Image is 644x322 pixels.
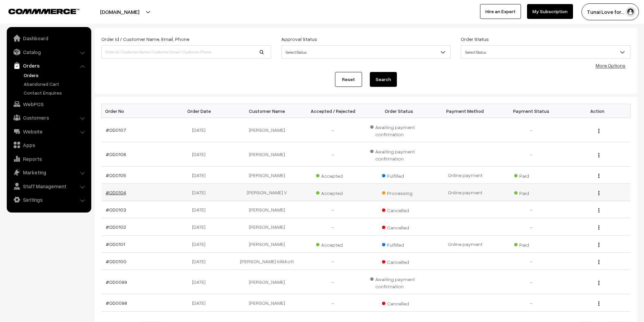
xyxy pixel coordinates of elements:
img: Menu [598,301,599,306]
a: Catalog [8,46,89,58]
td: [PERSON_NAME] [234,294,300,312]
a: Reports [8,153,89,165]
a: Website [8,125,89,138]
a: #OD0099 [106,279,127,285]
td: [DATE] [168,294,234,312]
span: Accepted [316,171,350,179]
td: [PERSON_NAME] [234,167,300,184]
a: #OD0106 [106,151,126,157]
td: - [498,118,565,142]
td: [DATE] [168,270,234,294]
a: Apps [8,139,89,151]
td: [DATE] [168,201,234,218]
a: My Subscription [527,4,573,19]
span: Select Status [461,45,630,59]
img: Menu [598,225,599,230]
img: Menu [598,243,599,247]
a: Marketing [8,166,89,178]
td: - [300,218,366,236]
img: Menu [598,191,599,195]
img: Menu [598,260,599,264]
span: Paid [514,188,548,197]
td: Online payment [432,236,498,253]
td: - [498,142,565,167]
span: Cancelled [382,222,416,231]
label: Order Status [461,35,489,43]
td: [PERSON_NAME] [234,142,300,167]
td: - [498,270,565,294]
td: [PERSON_NAME] [234,270,300,294]
span: Paid [514,171,548,179]
img: Menu [598,129,599,133]
a: Staff Management [8,180,89,192]
button: [DOMAIN_NAME] [76,3,163,20]
span: Fulfilled [382,171,416,179]
img: Menu [598,281,599,285]
a: #OD0098 [106,300,127,306]
a: Customers [8,112,89,124]
td: [DATE] [168,218,234,236]
img: user [625,7,636,17]
a: Abandoned Cart [22,80,89,88]
span: Cancelled [382,205,416,214]
label: Order Id / Customer Name, Email, Phone [101,35,189,43]
th: Order Date [168,104,234,118]
a: WebPOS [8,98,89,110]
td: [DATE] [168,142,234,167]
span: Cancelled [382,257,416,266]
td: [DATE] [168,167,234,184]
td: Online payment [432,184,498,201]
td: - [300,253,366,270]
a: #OD0105 [106,172,126,178]
td: - [498,201,565,218]
td: [DATE] [168,118,234,142]
td: - [300,118,366,142]
a: #OD0107 [106,127,126,133]
a: #OD0103 [106,207,126,213]
span: Select Status [461,46,630,58]
td: [PERSON_NAME] kilikkott [234,253,300,270]
th: Payment Method [432,104,498,118]
a: COMMMERCE [8,7,68,15]
td: [DATE] [168,184,234,201]
span: Awaiting payment confirmation [370,274,428,290]
button: Tunai Love for… [581,3,639,20]
a: Orders [22,72,89,79]
a: #OD0101 [106,241,125,247]
td: - [498,253,565,270]
th: Order Status [366,104,432,118]
a: More Options [596,63,625,68]
span: Fulfilled [382,240,416,248]
td: - [498,218,565,236]
td: [PERSON_NAME] V [234,184,300,201]
a: Hire an Expert [480,4,521,19]
th: Accepted / Rejected [300,104,366,118]
td: - [300,201,366,218]
td: [PERSON_NAME] [234,118,300,142]
td: [PERSON_NAME] [234,201,300,218]
span: Processing [382,188,416,197]
img: COMMMERCE [8,9,79,14]
td: [PERSON_NAME] [234,236,300,253]
td: [PERSON_NAME] [234,218,300,236]
a: #OD0102 [106,224,126,230]
th: Customer Name [234,104,300,118]
a: Orders [8,59,89,72]
a: #OD0100 [106,258,126,264]
span: Awaiting payment confirmation [370,146,428,162]
th: Action [564,104,630,118]
a: Reset [335,72,362,87]
td: - [300,270,366,294]
span: Select Status [282,46,451,58]
span: Cancelled [382,298,416,307]
span: Paid [514,240,548,248]
img: Menu [598,153,599,157]
a: Contact Enquires [22,89,89,96]
label: Approval Status [281,35,317,43]
button: Search [370,72,397,87]
a: #OD0104 [106,190,126,195]
img: Menu [598,208,599,213]
a: Settings [8,194,89,206]
td: [DATE] [168,253,234,270]
th: Order No [102,104,168,118]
